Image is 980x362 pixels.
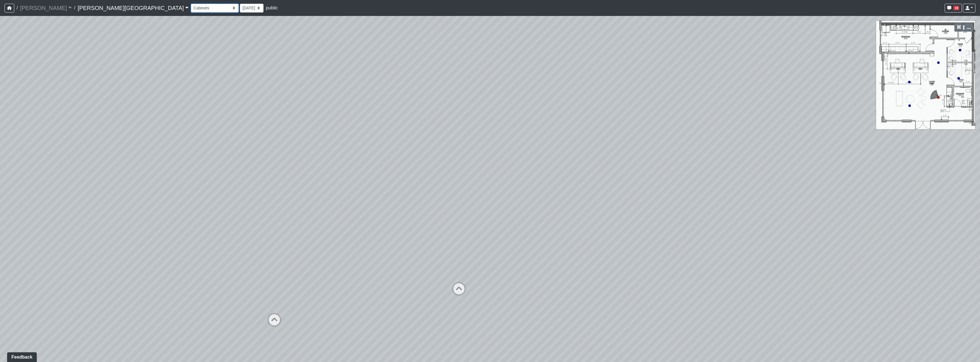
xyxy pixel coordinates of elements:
button: 19 [945,4,962,13]
iframe: Ybug feedback widget [4,351,38,362]
span: / [14,2,20,14]
span: public [266,5,278,10]
a: [PERSON_NAME][GEOGRAPHIC_DATA] [77,2,189,14]
a: [PERSON_NAME] [20,2,72,14]
span: 19 [954,6,959,10]
span: / [72,2,77,14]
